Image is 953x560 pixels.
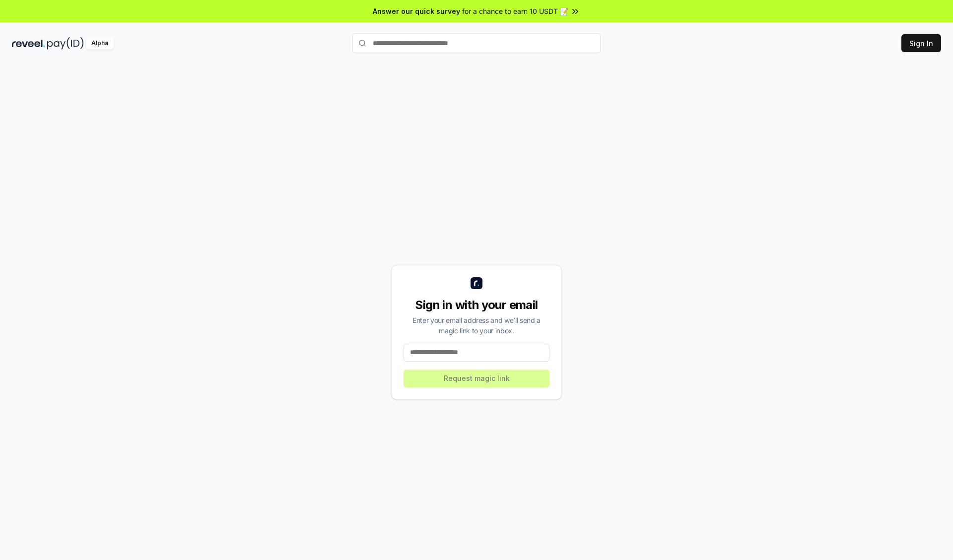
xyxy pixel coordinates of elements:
button: Sign In [901,34,941,52]
div: Sign in with your email [404,297,549,313]
span: Answer our quick survey [373,6,460,16]
img: pay_id [47,37,84,50]
img: reveel_dark [12,37,45,50]
div: Enter your email address and we’ll send a magic link to your inbox. [404,315,549,336]
span: for a chance to earn 10 USDT 📝 [462,6,568,16]
div: Alpha [86,37,114,50]
img: logo_small [471,277,482,289]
